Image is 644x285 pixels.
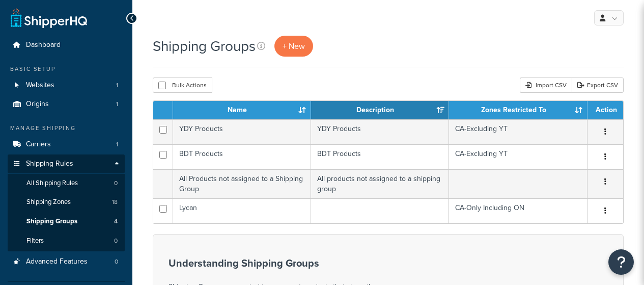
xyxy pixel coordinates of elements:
span: 4 [114,217,118,226]
span: 0 [114,237,118,245]
td: All Products not assigned to a Shipping Group [173,169,311,198]
a: Origins 1 [8,95,125,114]
span: 18 [112,198,118,206]
li: Websites [8,76,125,95]
a: Advanced Features 0 [8,252,125,271]
span: 0 [115,257,118,266]
span: Dashboard [26,41,61,49]
a: Filters 0 [8,231,125,250]
td: CA-Excluding YT [449,119,587,144]
span: 1 [116,100,118,109]
li: Filters [8,231,125,250]
button: Bulk Actions [153,77,212,93]
td: CA-Only Including ON [449,198,587,223]
th: Zones Restricted To: activate to sort column ascending [449,101,587,119]
span: 1 [116,140,118,149]
li: Shipping Groups [8,212,125,231]
li: Carriers [8,135,125,154]
span: 1 [116,81,118,90]
a: Dashboard [8,36,125,55]
div: Import CSV [520,77,572,93]
td: BDT Products [173,144,311,169]
span: All Shipping Rules [26,179,78,188]
a: Shipping Zones 18 [8,193,125,212]
a: ShipperHQ Home [11,8,87,28]
button: Open Resource Center [608,249,634,275]
a: Export CSV [572,77,624,93]
td: YDY Products [311,119,449,144]
td: YDY Products [173,119,311,144]
th: Description: activate to sort column ascending [311,101,449,119]
a: Carriers 1 [8,135,125,154]
span: + New [283,40,305,52]
th: Name: activate to sort column ascending [173,101,311,119]
td: All products not assigned to a shipping group [311,169,449,198]
span: Shipping Groups [26,217,77,226]
h3: Understanding Shipping Groups [169,257,423,269]
span: Filters [26,237,44,245]
li: All Shipping Rules [8,174,125,193]
span: Carriers [26,140,51,149]
h1: Shipping Groups [153,36,256,56]
td: BDT Products [311,144,449,169]
a: All Shipping Rules 0 [8,174,125,193]
li: Advanced Features [8,252,125,271]
span: Shipping Zones [26,198,71,206]
div: Manage Shipping [8,124,125,133]
div: Basic Setup [8,65,125,73]
th: Action [587,101,623,119]
span: Websites [26,81,54,90]
td: CA-Excluding YT [449,144,587,169]
a: Shipping Groups 4 [8,212,125,231]
a: Shipping Rules [8,154,125,173]
span: Origins [26,100,49,109]
li: Shipping Rules [8,154,125,251]
li: Shipping Zones [8,193,125,212]
a: + New [274,36,313,57]
span: Shipping Rules [26,160,73,168]
li: Origins [8,95,125,114]
td: Lycan [173,198,311,223]
a: Websites 1 [8,76,125,95]
span: 0 [114,179,118,188]
span: Advanced Features [26,257,88,266]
